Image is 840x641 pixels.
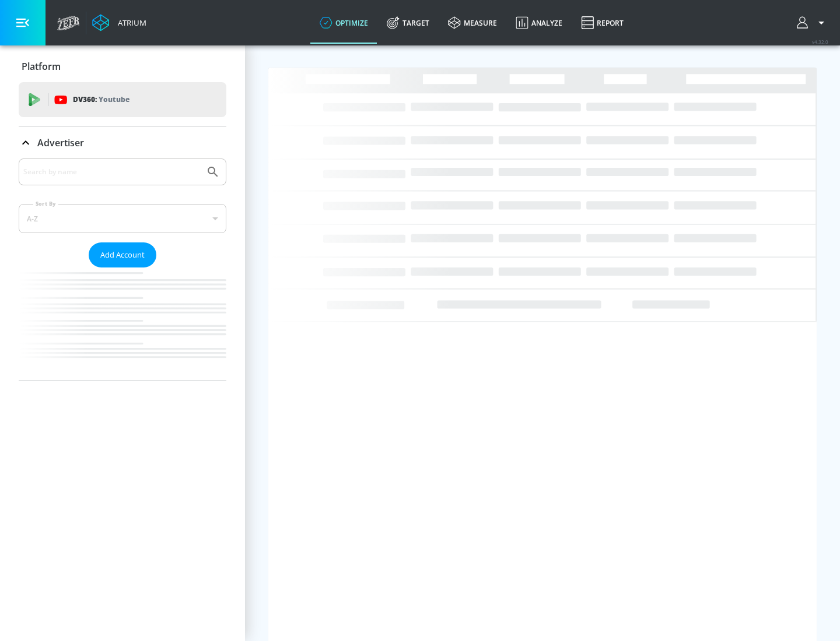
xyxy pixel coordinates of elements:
[310,2,377,44] a: optimize
[506,2,572,44] a: Analyze
[377,2,439,44] a: Target
[100,248,145,262] span: Add Account
[812,38,828,45] span: v 4.32.0
[99,93,129,105] p: Youtube
[33,200,58,207] label: Sort By
[73,93,129,106] p: DV360:
[19,50,226,83] div: Platform
[19,82,226,117] div: DV360: Youtube
[439,2,506,44] a: measure
[572,2,633,44] a: Report
[23,164,200,179] input: Search by name
[19,267,226,381] nav: list of Advertiser
[92,14,146,31] a: Atrium
[37,136,84,149] p: Advertiser
[19,126,226,159] div: Advertiser
[19,204,226,233] div: A-Z
[19,159,226,381] div: Advertiser
[89,242,156,267] button: Add Account
[113,17,146,28] div: Atrium
[22,60,61,73] p: Platform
